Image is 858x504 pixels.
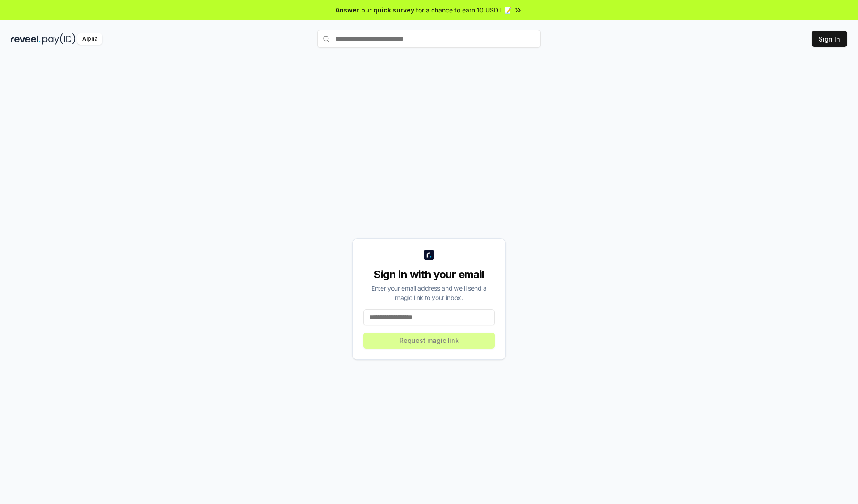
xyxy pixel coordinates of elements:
img: reveel_dark [11,33,41,45]
img: logo_small [424,250,434,260]
div: Sign in with your email [363,267,495,282]
span: Answer our quick survey [336,5,414,15]
img: pay_id [42,33,76,45]
div: Alpha [77,33,102,45]
div: Enter your email address and we’ll send a magic link to your inbox. [363,283,495,302]
button: Sign In [812,31,847,47]
span: for a chance to earn 10 USDT 📝 [416,5,512,15]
